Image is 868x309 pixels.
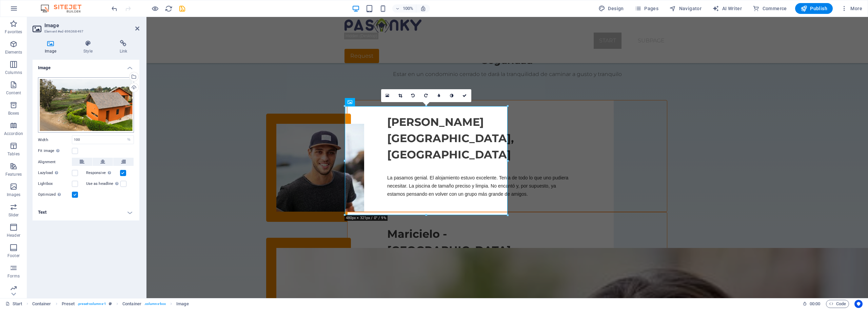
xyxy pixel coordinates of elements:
[38,169,72,177] label: Lazyload
[8,212,19,218] p: Slider
[4,131,23,136] p: Accordion
[826,300,849,308] button: Code
[38,191,72,199] label: Optimized
[854,300,863,308] button: Usercentrics
[38,77,134,133] div: DJI_0090-JC79A7A14rhNLgW5rC0gyQ.png
[33,204,139,220] h4: Text
[71,40,107,54] h4: Style
[151,4,159,13] button: Click here to leave preview mode and continue editing
[8,111,19,116] p: Boxes
[5,29,22,35] p: Favorites
[38,147,72,155] label: Fit image
[458,89,471,102] a: Confirm ( Ctrl ⏎ )
[598,5,624,12] span: Design
[632,3,661,14] button: Pages
[7,151,20,157] p: Tables
[712,5,742,12] span: AI Writer
[86,180,120,188] label: Use as headline
[86,169,120,177] label: Responsive
[753,5,787,12] span: Commerce
[7,253,20,258] p: Footer
[111,5,118,13] i: Undo: Change image (Ctrl+Z)
[392,4,416,13] button: 100%
[109,302,112,306] i: This element is a customizable preset
[7,273,20,279] p: Forms
[803,300,821,308] h6: Session time
[44,22,139,28] h2: Image
[635,5,658,12] span: Pages
[7,233,20,238] p: Header
[394,89,407,102] a: Crop mode
[446,89,458,102] a: Greyscale
[110,4,118,13] button: undo
[7,192,21,197] p: Images
[33,40,71,54] h4: Image
[669,5,702,12] span: Navigator
[164,4,173,13] button: reload
[838,3,865,14] button: More
[750,3,790,14] button: Commerce
[62,300,75,308] span: Click to select. Double-click to edit
[420,5,426,12] i: On resize automatically adjust zoom level to fit chosen device.
[178,5,186,13] i: Save (Ctrl+S)
[176,300,189,308] span: Click to select. Double-click to edit
[38,138,72,142] label: Width
[596,3,627,14] div: Design (Ctrl+Alt+Y)
[667,3,704,14] button: Navigator
[381,89,394,102] a: Select files from the file manager, stock photos, or upload file(s)
[5,50,22,55] p: Elements
[44,28,126,35] h3: Element #ed-896368497
[596,3,627,14] button: Design
[33,60,139,72] h4: Image
[710,3,745,14] button: AI Writer
[144,300,166,308] span: . columns-box
[39,4,90,13] img: Editor Logo
[5,300,22,308] a: Click to cancel selection. Double-click to open Pages
[810,300,820,308] span: 00 00
[407,89,420,102] a: Rotate left 90°
[165,5,173,13] i: Reload page
[841,5,862,12] span: More
[402,4,413,13] h6: 100%
[32,300,189,308] nav: breadcrumb
[107,40,139,54] h4: Link
[38,158,72,166] label: Alignment
[178,4,186,13] button: save
[801,5,827,12] span: Publish
[814,301,815,306] span: :
[5,70,22,75] p: Columns
[77,300,106,308] span: . preset-columns-1
[6,90,21,96] p: Content
[38,180,72,188] label: Lightbox
[122,300,141,308] span: Click to select. Double-click to edit
[420,89,433,102] a: Rotate right 90°
[5,172,22,177] p: Features
[32,300,51,308] span: Click to select. Double-click to edit
[433,89,446,102] a: Blur
[795,3,833,14] button: Publish
[829,300,846,308] span: Code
